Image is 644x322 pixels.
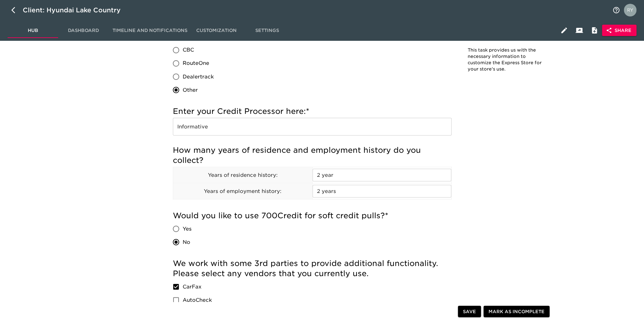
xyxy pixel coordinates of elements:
[173,145,452,165] h5: How many years of residence and employment history do you collect?
[183,46,194,54] span: CBC
[602,25,636,36] button: Share
[112,27,187,34] span: Timeline and Notifications
[173,210,452,220] h5: Would you like to use 700Credit for soft credit pulls?
[195,27,238,34] span: Customization
[609,3,624,18] button: notifications
[183,59,209,67] span: RouteOne
[62,27,105,34] span: Dashboard
[183,86,198,94] span: Other
[246,27,289,34] span: Settings
[183,225,191,232] span: Yes
[183,238,190,246] span: No
[483,306,550,317] button: Mark as Incomplete
[23,5,130,15] div: Client: Hyundai Lake Country
[11,27,54,34] span: Hub
[607,27,631,34] span: Share
[183,283,202,290] span: CarFax
[183,73,214,80] span: Dealertrack
[556,23,572,38] button: Edit Hub
[173,171,312,179] p: Years of residence history:
[183,296,212,304] span: AutoCheck
[468,47,544,72] p: This task provides us with the necessary information to customize the Express Store for your stor...
[173,106,452,116] h5: Enter your Credit Processor here:
[463,307,476,315] span: Save
[173,187,312,195] p: Years of employment history:
[458,306,481,317] button: Save
[624,4,636,16] img: Profile
[572,23,587,38] button: Client View
[489,307,544,315] span: Mark as Incomplete
[587,23,602,38] button: Internal Notes and Comments
[173,258,452,278] h5: We work with some 3rd parties to provide additional functionality. Please select any vendors that...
